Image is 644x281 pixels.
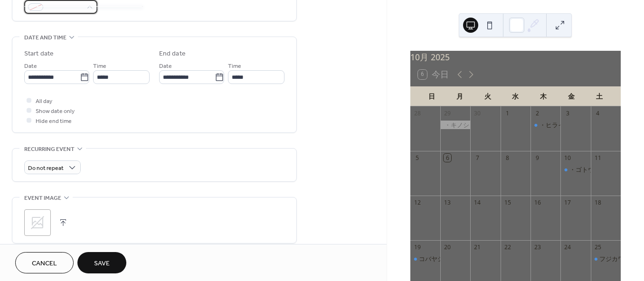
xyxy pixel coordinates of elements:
[540,121,614,129] div: ・ヒライワ様サワラ半日便
[444,154,452,162] div: 6
[474,243,482,251] div: 21
[77,252,126,273] button: Save
[418,86,446,106] div: 日
[560,165,590,174] div: ・ゴトウ様シーバス半日便
[159,61,172,71] span: Date
[585,86,613,106] div: 土
[557,86,585,106] div: 金
[413,243,421,251] div: 19
[474,86,502,106] div: 火
[599,254,630,263] div: フジカワ様
[410,254,440,263] div: コバヤシ様シーバス半日便４名様
[594,154,602,162] div: 11
[564,243,572,251] div: 24
[413,154,421,162] div: 5
[502,86,530,106] div: 水
[228,61,241,71] span: Time
[94,259,110,269] span: Save
[28,163,64,174] span: Do not repeat
[93,61,106,71] span: Time
[419,254,511,263] div: コバヤシ様シーバス半日便４名様
[444,198,452,206] div: 13
[24,193,61,203] span: Event image
[594,109,602,117] div: 4
[24,144,75,154] span: Recurring event
[530,86,558,106] div: 木
[591,254,621,263] div: フジカワ様
[444,243,452,251] div: 20
[445,86,474,106] div: 月
[32,259,57,269] span: Cancel
[564,154,572,162] div: 10
[474,198,482,206] div: 14
[15,252,74,273] button: Cancel
[444,109,452,117] div: 29
[413,109,421,117] div: 28
[503,198,511,206] div: 15
[569,165,644,174] div: ・ゴトウ様シーバス半日便
[24,209,51,236] div: ;
[594,198,602,206] div: 18
[564,109,572,117] div: 3
[413,198,421,206] div: 12
[534,198,542,206] div: 16
[159,49,186,59] div: End date
[530,121,560,129] div: ・ヒライワ様サワラ半日便
[24,61,37,71] span: Date
[24,49,54,59] div: Start date
[440,121,470,129] div: ・キノシタ様サワラ・太刀魚リレー便
[503,154,511,162] div: 8
[24,33,66,43] span: Date and time
[36,116,72,126] span: Hide end time
[36,96,52,106] span: All day
[36,106,75,116] span: Show date only
[410,51,621,63] div: 10月 2025
[594,243,602,251] div: 25
[534,109,542,117] div: 2
[474,154,482,162] div: 7
[534,154,542,162] div: 9
[503,243,511,251] div: 22
[564,198,572,206] div: 17
[534,243,542,251] div: 23
[474,109,482,117] div: 30
[503,109,511,117] div: 1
